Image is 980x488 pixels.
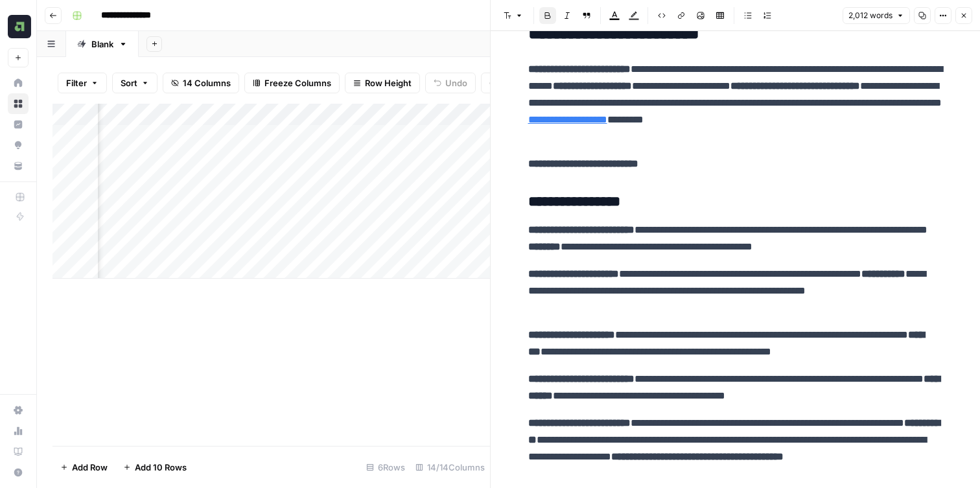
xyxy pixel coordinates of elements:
[8,462,29,483] button: Help + Support
[58,73,107,93] button: Filter
[345,73,420,93] button: Row Height
[183,76,231,89] span: 14 Columns
[8,114,29,135] a: Insights
[163,73,239,93] button: 14 Columns
[8,93,29,114] a: Browse
[8,156,29,176] a: Your Data
[425,73,476,93] button: Undo
[121,76,137,89] span: Sort
[135,461,187,474] span: Add 10 Rows
[115,457,194,478] button: Add 10 Rows
[8,400,29,421] a: Settings
[365,76,412,89] span: Row Height
[8,10,29,43] button: Workspace: Assembled
[91,38,113,51] div: Blank
[410,457,490,478] div: 14/14 Columns
[8,441,29,462] a: Learning Hub
[8,135,29,156] a: Opportunities
[72,461,108,474] span: Add Row
[848,10,892,21] span: 2,012 words
[66,76,87,89] span: Filter
[445,76,467,89] span: Undo
[361,457,410,478] div: 6 Rows
[8,73,29,93] a: Home
[264,76,331,89] span: Freeze Columns
[244,73,340,93] button: Freeze Columns
[8,421,29,441] a: Usage
[8,15,31,38] img: Assembled Logo
[843,7,910,24] button: 2,012 words
[66,31,139,57] a: Blank
[112,73,157,93] button: Sort
[52,457,115,478] button: Add Row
